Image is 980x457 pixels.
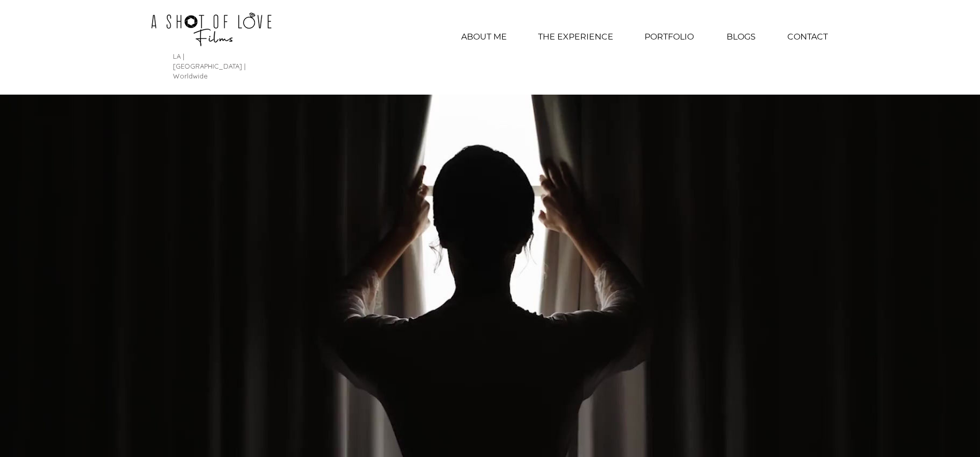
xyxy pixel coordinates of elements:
[721,24,761,50] p: BLOGS
[456,24,512,50] p: ABOUT ME
[445,24,523,50] a: ABOUT ME
[772,24,843,50] a: CONTACT
[639,24,699,50] p: PORTFOLIO
[445,24,843,50] nav: Site
[628,24,710,50] div: PORTFOLIO
[173,52,246,80] span: LA | [GEOGRAPHIC_DATA] | Worldwide
[782,24,833,50] p: CONTACT
[523,24,628,50] a: THE EXPERIENCE
[710,24,772,50] a: BLOGS
[533,24,619,50] p: THE EXPERIENCE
